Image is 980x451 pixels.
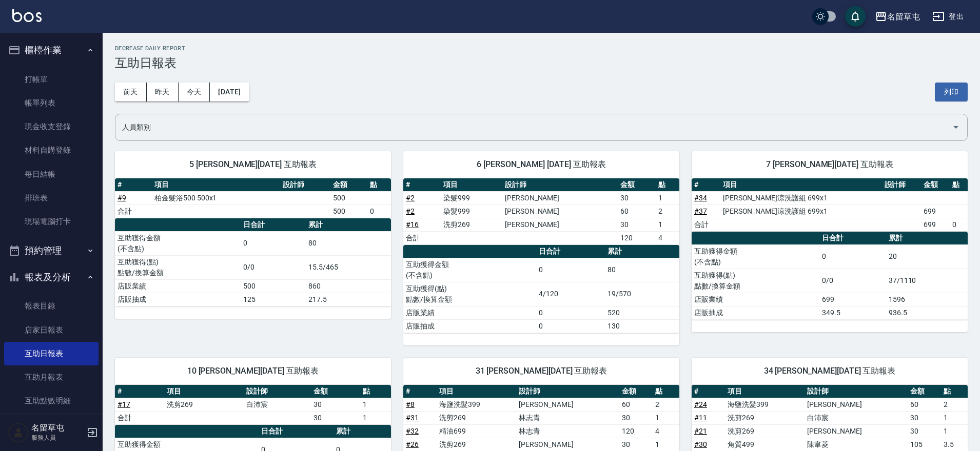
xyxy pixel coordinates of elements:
[441,178,502,192] th: 項目
[502,218,618,231] td: [PERSON_NAME]
[403,178,679,245] table: a dense table
[115,231,241,255] td: 互助獲得金額 (不含點)
[605,282,679,306] td: 19/570
[31,423,84,433] h5: 名留草屯
[725,438,805,451] td: 角質499
[117,400,130,408] a: #17
[941,438,968,451] td: 3.5
[653,411,679,424] td: 1
[330,204,367,218] td: 500
[536,282,605,306] td: 4/120
[306,231,391,255] td: 80
[311,385,360,398] th: 金額
[127,159,379,170] span: 5 [PERSON_NAME][DATE] 互助報表
[908,438,941,451] td: 105
[725,424,805,438] td: 洗剪269
[908,385,941,398] th: 金額
[115,411,164,424] td: 合計
[692,269,819,293] td: 互助獲得(點) 點數/換算金額
[4,237,99,264] button: 預約管理
[941,385,968,398] th: 點
[4,210,99,233] a: 現場電腦打卡
[127,366,379,376] span: 10 [PERSON_NAME][DATE] 互助報表
[4,68,99,91] a: 打帳單
[805,411,908,424] td: 白沛宸
[164,385,244,398] th: 項目
[416,366,667,376] span: 31 [PERSON_NAME][DATE] 互助報表
[618,204,655,218] td: 60
[244,385,311,398] th: 設計師
[360,398,391,411] td: 1
[4,91,99,115] a: 帳單列表
[692,385,725,398] th: #
[805,424,908,438] td: [PERSON_NAME]
[437,411,516,424] td: 洗剪269
[210,83,249,101] button: [DATE]
[819,244,886,269] td: 0
[416,159,667,170] span: 6 [PERSON_NAME] [DATE] 互助報表
[692,293,819,306] td: 店販業績
[871,6,924,27] button: 名留草屯
[948,119,964,135] button: Open
[4,342,99,365] a: 互助日報表
[4,413,99,437] a: 全店業績分析表
[805,438,908,451] td: 陳韋菱
[694,440,707,448] a: #30
[819,306,886,319] td: 349.5
[845,6,866,27] button: save
[653,438,679,451] td: 1
[653,385,679,398] th: 點
[31,433,84,442] p: 服務人員
[886,293,968,306] td: 1596
[516,411,619,424] td: 林志青
[886,306,968,319] td: 936.5
[306,255,391,279] td: 15.5/465
[619,398,653,411] td: 60
[725,385,805,398] th: 項目
[4,186,99,210] a: 排班表
[720,178,882,192] th: 項目
[437,424,516,438] td: 精油699
[516,438,619,451] td: [PERSON_NAME]
[692,178,720,192] th: #
[437,438,516,451] td: 洗剪269
[908,398,941,411] td: 60
[306,218,391,232] th: 累計
[694,400,707,408] a: #24
[704,159,955,170] span: 7 [PERSON_NAME][DATE] 互助報表
[941,398,968,411] td: 2
[437,385,516,398] th: 項目
[692,244,819,269] td: 互助獲得金額 (不含點)
[886,269,968,293] td: 37/1110
[259,425,334,438] th: 日合計
[403,231,441,244] td: 合計
[117,194,126,202] a: #9
[656,191,679,204] td: 1
[115,45,968,52] h2: Decrease Daily Report
[619,438,653,451] td: 30
[536,258,605,282] td: 0
[241,218,306,232] th: 日合計
[694,427,707,435] a: #21
[882,178,921,192] th: 設計師
[605,319,679,333] td: 130
[694,414,707,422] a: #11
[805,385,908,398] th: 設計師
[692,306,819,319] td: 店販抽成
[653,398,679,411] td: 2
[720,204,882,218] td: [PERSON_NAME]涼洗護組 699x1
[928,7,968,26] button: 登出
[406,427,419,435] a: #32
[115,255,241,279] td: 互助獲得(點) 點數/換算金額
[4,37,99,64] button: 櫃檯作業
[502,204,618,218] td: [PERSON_NAME]
[694,207,707,215] a: #37
[941,411,968,424] td: 1
[502,178,618,192] th: 設計師
[241,231,306,255] td: 0
[4,264,99,291] button: 報表及分析
[950,178,968,192] th: 點
[725,398,805,411] td: 海鹽洗髮399
[403,245,679,333] table: a dense table
[403,385,437,398] th: #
